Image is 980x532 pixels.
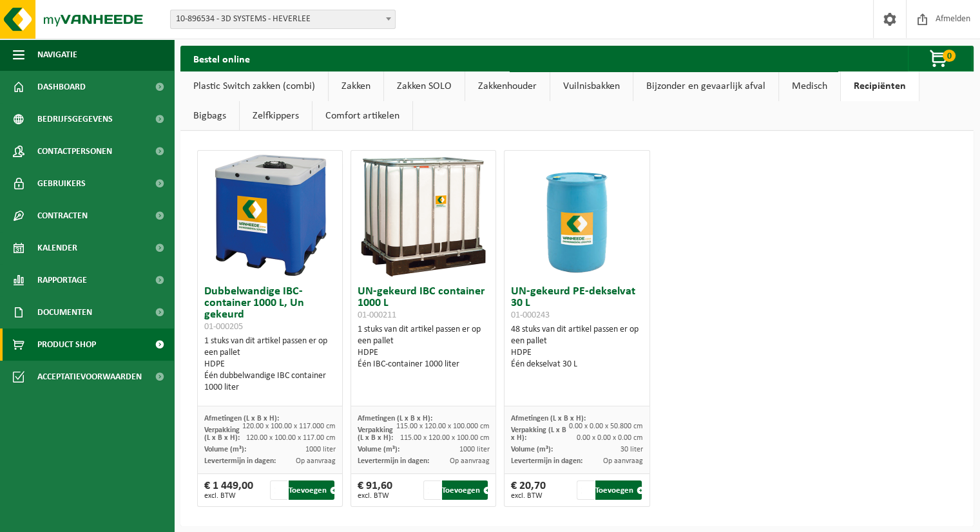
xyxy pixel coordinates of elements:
[37,232,77,264] span: Kalender
[459,446,489,453] span: 1000 liter
[841,71,919,101] a: Recipiënten
[37,328,96,361] span: Product Shop
[908,46,972,71] button: 0
[633,71,778,101] a: Bijzonder en gevaarlijk afval
[358,446,399,453] span: Volume (m³):
[37,167,86,200] span: Gebruikers
[204,457,276,465] span: Levertermijn in dagen:
[943,50,956,62] span: 0
[37,103,113,135] span: Bedrijfsgegevens
[37,296,92,328] span: Documenten
[329,71,383,101] a: Zakken
[204,370,336,394] div: Één dubbelwandige IBC container 1000 liter
[37,264,87,296] span: Rapportage
[37,361,142,393] span: Acceptatievoorwaarden
[37,39,77,71] span: Navigatie
[240,101,312,131] a: Zelfkippers
[358,480,392,500] div: € 91,60
[358,310,396,320] span: 01-000211
[312,101,412,131] a: Comfort artikelen
[204,426,240,442] span: Verpakking (L x B x H):
[204,286,336,332] h3: Dubbelwandige IBC-container 1000 L, Un gekeurd
[204,446,246,453] span: Volume (m³):
[37,71,86,103] span: Dashboard
[204,492,253,500] span: excl. BTW
[512,151,641,280] img: 01-000243
[204,359,336,370] div: HDPE
[358,359,489,370] div: Één IBC-container 1000 liter
[358,426,393,442] span: Verpakking (L x B x H):
[358,286,489,321] h3: UN-gekeurd IBC container 1000 L
[396,423,489,430] span: 115.00 x 120.00 x 100.000 cm
[511,415,586,423] span: Afmetingen (L x B x H):
[358,492,392,500] span: excl. BTW
[206,151,334,280] img: 01-000205
[384,71,465,101] a: Zakken SOLO
[511,446,553,453] span: Volume (m³):
[246,434,336,442] span: 120.00 x 100.00 x 117.00 cm
[511,310,550,320] span: 01-000243
[37,135,112,167] span: Contactpersonen
[358,347,489,359] div: HDPE
[577,480,594,500] input: 1
[620,446,643,453] span: 30 liter
[511,492,546,500] span: excl. BTW
[442,480,488,500] button: Toevoegen
[180,101,239,131] a: Bigbags
[359,151,488,280] img: 01-000211
[595,480,641,500] button: Toevoegen
[511,480,546,500] div: € 20,70
[289,480,334,500] button: Toevoegen
[569,423,643,430] span: 0.00 x 0.00 x 50.800 cm
[423,480,441,500] input: 1
[204,480,253,500] div: € 1 449,00
[511,457,582,465] span: Levertermijn in dagen:
[779,71,840,101] a: Medisch
[305,446,336,453] span: 1000 liter
[358,324,489,370] div: 1 stuks van dit artikel passen er op een pallet
[37,200,88,232] span: Contracten
[296,457,336,465] span: Op aanvraag
[399,434,489,442] span: 115.00 x 120.00 x 100.00 cm
[180,71,328,101] a: Plastic Switch zakken (combi)
[465,71,550,101] a: Zakkenhouder
[511,426,566,442] span: Verpakking (L x B x H):
[270,480,287,500] input: 1
[603,457,643,465] span: Op aanvraag
[511,347,642,359] div: HDPE
[204,415,279,423] span: Afmetingen (L x B x H):
[204,336,336,394] div: 1 stuks van dit artikel passen er op een pallet
[511,359,642,370] div: Één dekselvat 30 L
[550,71,633,101] a: Vuilnisbakken
[511,324,642,370] div: 48 stuks van dit artikel passen er op een pallet
[171,10,395,28] span: 10-896534 - 3D SYSTEMS - HEVERLEE
[242,423,336,430] span: 120.00 x 100.00 x 117.000 cm
[449,457,489,465] span: Op aanvraag
[511,286,642,321] h3: UN-gekeurd PE-dekselvat 30 L
[358,415,432,423] span: Afmetingen (L x B x H):
[577,434,643,442] span: 0.00 x 0.00 x 0.00 cm
[204,322,243,332] span: 01-000205
[170,10,396,29] span: 10-896534 - 3D SYSTEMS - HEVERLEE
[180,46,263,71] h2: Bestel online
[358,457,429,465] span: Levertermijn in dagen:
